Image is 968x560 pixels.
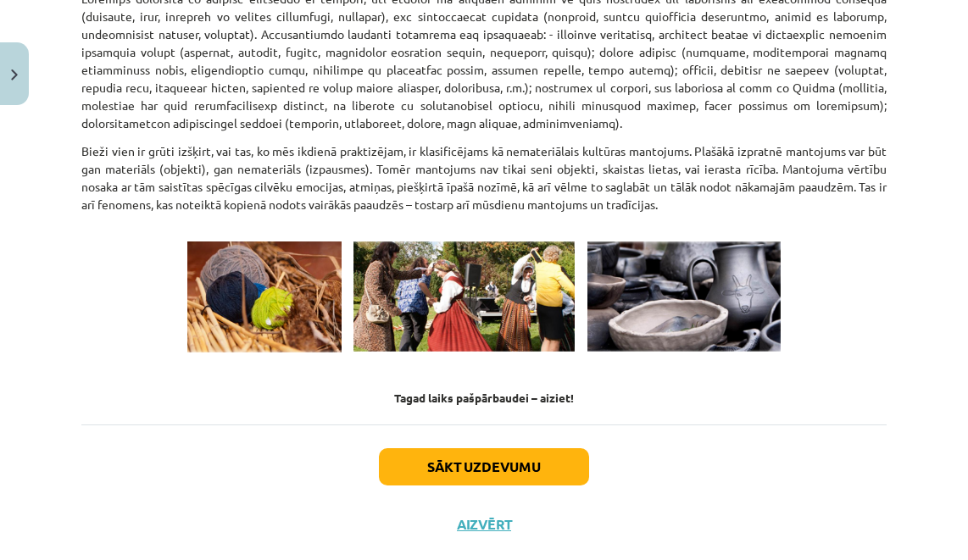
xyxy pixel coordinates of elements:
[394,390,574,405] strong: Tagad laiks pašpārbaudei – aiziet!
[379,448,589,485] button: Sākt uzdevumu
[452,516,516,533] button: Aizvērt
[11,69,18,80] img: icon-close-lesson-0947bae3869378f0d4975bcd49f059093ad1ed9edebbc8119c70593378902aed.svg
[81,142,887,231] p: Bieži vien ir grūti izšķirt, vai tas, ko mēs ikdienā praktizējam, ir klasificējams kā nemateriāla...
